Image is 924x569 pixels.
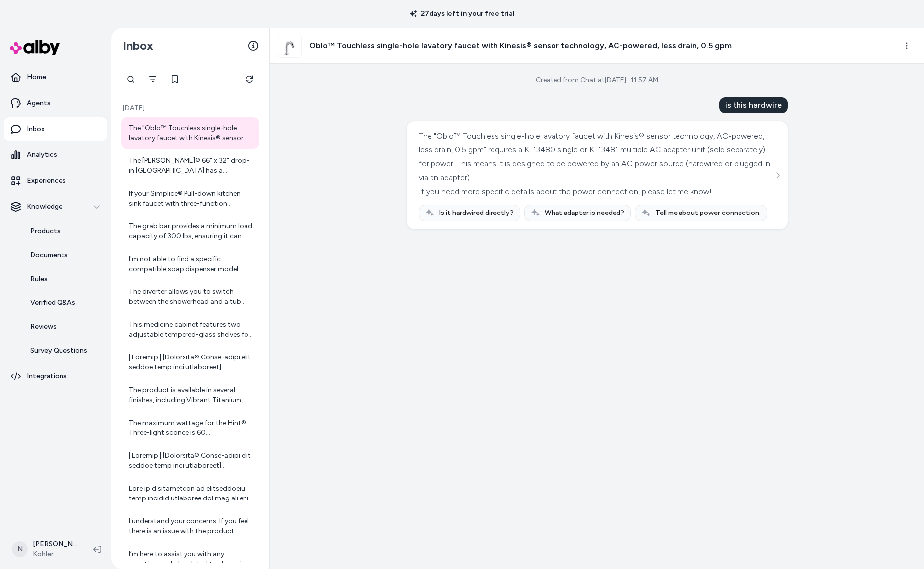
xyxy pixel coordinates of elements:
a: The diverter allows you to switch between the showerhead and a tub spout, providing versatility i... [121,281,259,313]
a: The [PERSON_NAME]® 66" x 32" drop-in [GEOGRAPHIC_DATA] has a reversible drain location, meaning i... [121,150,259,182]
a: The "Oblo™ Touchless single-hole lavatory faucet with Kinesis® sensor technology, AC-powered, les... [121,117,259,149]
div: | Loremip | [Dolorsita® Conse-adipi elit seddoe temp inci utlaboreet](dolor://mag.aliqua.eni/ad/m... [129,353,253,372]
div: I understand your concerns. If you feel there is an issue with the product information or adverti... [129,516,253,536]
a: Reviews [20,315,107,339]
div: If you need more specific details about the power connection, please let me know! [419,185,773,199]
a: If your Simplice® Pull-down kitchen sink faucet with three-function sprayhead is leaking, you sho... [121,183,259,214]
h3: Oblo™ Touchless single-hole lavatory faucet with Kinesis® sensor technology, AC-powered, less dra... [309,40,732,52]
a: Inbox [4,117,107,141]
a: The product is available in several finishes, including Vibrant Titanium, Vibrant Nickel, and oth... [121,379,259,411]
a: | Loremip | [Dolorsita® Conse-adipi elit seddoe temp inci utlaboreet](dolor://mag.aliqua.eni/ad/m... [121,445,259,477]
a: Rules [20,267,107,291]
a: Lore ip d sitametcon ad elitseddoeiu temp incidid utlaboree dol mag ali eni adminim, ven Quisnost... [121,478,259,509]
div: The product is available in several finishes, including Vibrant Titanium, Vibrant Nickel, and oth... [129,385,253,405]
img: aae99349_rgb [278,34,301,57]
a: Documents [20,243,107,267]
p: 27 days left in your free trial [404,9,520,19]
p: [PERSON_NAME] [33,539,77,549]
div: The diverter allows you to switch between the showerhead and a tub spout, providing versatility i... [129,287,253,307]
div: I'm not able to find a specific compatible soap dispenser model number for the Soho® 20" x 18" wa... [129,254,253,274]
button: Filter [143,70,163,89]
span: Tell me about power connection. [655,208,761,218]
p: Rules [30,274,48,284]
p: Analytics [27,150,57,160]
p: Integrations [27,371,67,381]
p: Home [27,72,46,82]
div: The grab bar provides a minimum load capacity of 300 lbs, ensuring it can support a significant a... [129,221,253,241]
a: Agents [4,91,107,115]
button: Knowledge [4,195,107,218]
div: | Loremip | [Dolorsita® Conse-adipi elit seddoe temp inci utlaboreet](dolor://mag.aliqua.eni/ad/m... [129,451,253,471]
img: alby Logo [10,40,60,55]
div: The "Oblo™ Touchless single-hole lavatory faucet with Kinesis® sensor technology, AC-powered, les... [129,123,253,143]
button: Refresh [240,70,259,89]
div: If your Simplice® Pull-down kitchen sink faucet with three-function sprayhead is leaking, you sho... [129,189,253,209]
p: Agents [27,98,51,108]
div: The maximum wattage for the Hint® Three-light sconce is 60 [PERSON_NAME] per bulb. It is rated fo... [129,418,253,438]
a: Home [4,66,107,89]
p: Inbox [27,124,45,134]
a: Products [20,219,107,243]
h2: Inbox [123,38,153,53]
span: Kohler [33,549,77,559]
p: [DATE] [121,103,259,113]
div: Lore ip d sitametcon ad elitseddoeiu temp incidid utlaboree dol mag ali eni adminim, ven Quisnost... [129,484,253,503]
button: N[PERSON_NAME]Kohler [6,533,85,565]
a: I understand your concerns. If you feel there is an issue with the product information or adverti... [121,510,259,542]
div: This medicine cabinet features two adjustable tempered-glass shelves for customizable storage. [129,320,253,340]
div: The "Oblo™ Touchless single-hole lavatory faucet with Kinesis® sensor technology, AC-powered, les... [419,129,773,185]
div: is this hardwire [719,97,788,113]
p: Experiences [27,176,66,186]
p: Survey Questions [30,346,87,356]
p: Documents [30,250,68,260]
a: The grab bar provides a minimum load capacity of 300 lbs, ensuring it can support a significant a... [121,215,259,247]
a: Verified Q&As [20,291,107,315]
p: Products [30,226,61,236]
p: Verified Q&As [30,298,75,308]
a: Integrations [4,364,107,388]
a: This medicine cabinet features two adjustable tempered-glass shelves for customizable storage. [121,314,259,346]
a: Survey Questions [20,339,107,362]
span: What adapter is needed? [545,208,624,218]
button: See more [772,169,784,181]
div: Created from Chat at [DATE] · 11:57 AM [536,75,658,85]
span: Is it hardwired directly? [439,208,514,218]
a: The maximum wattage for the Hint® Three-light sconce is 60 [PERSON_NAME] per bulb. It is rated fo... [121,412,259,444]
div: The [PERSON_NAME]® 66" x 32" drop-in [GEOGRAPHIC_DATA] has a reversible drain location, meaning i... [129,156,253,176]
p: Knowledge [27,202,62,212]
a: | Loremip | [Dolorsita® Conse-adipi elit seddoe temp inci utlaboreet](dolor://mag.aliqua.eni/ad/m... [121,347,259,378]
span: N [12,541,28,557]
div: I’m here to assist you with any questions or help related to shopping on [DOMAIN_NAME]. If you ha... [129,549,253,569]
p: Reviews [30,322,57,332]
a: Analytics [4,143,107,167]
a: I'm not able to find a specific compatible soap dispenser model number for the Soho® 20" x 18" wa... [121,248,259,280]
a: Experiences [4,169,107,193]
